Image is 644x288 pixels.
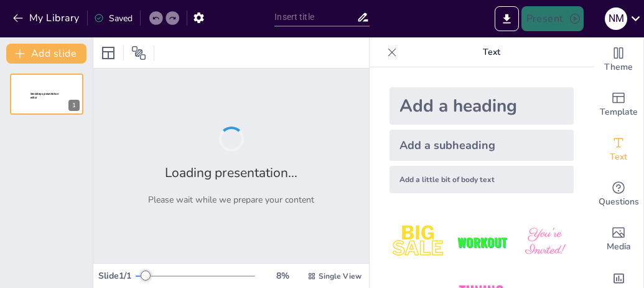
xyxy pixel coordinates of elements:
[610,150,627,164] span: Text
[98,270,136,282] div: Slide 1 / 1
[600,105,638,119] span: Template
[165,164,297,181] h2: Loading presentation...
[390,213,447,271] img: 1.jpeg
[516,213,574,271] img: 3.jpeg
[521,6,584,31] button: Present
[599,195,639,209] span: Questions
[10,74,83,115] div: 1
[402,37,581,67] p: Text
[390,130,574,161] div: Add a subheading
[605,7,627,30] div: N M
[495,6,519,31] button: Export to PowerPoint
[390,87,574,125] div: Add a heading
[452,213,510,271] img: 2.jpeg
[6,44,86,64] button: Add slide
[390,166,574,193] div: Add a little bit of body text
[594,127,643,172] div: Add text boxes
[94,12,133,24] div: Saved
[594,217,643,262] div: Add images, graphics, shapes or video
[148,194,314,206] p: Please wait while we prepare your content
[131,46,146,60] span: Position
[30,92,58,99] span: Sendsteps presentation editor
[9,8,85,28] button: My Library
[274,8,357,26] input: Insert title
[604,60,633,74] span: Theme
[605,6,627,31] button: N M
[594,82,643,127] div: Add ready made slides
[594,37,643,82] div: Change the overall theme
[68,100,80,111] div: 1
[594,172,643,217] div: Get real-time input from your audience
[268,270,297,282] div: 8 %
[607,240,631,254] span: Media
[98,43,118,63] div: Layout
[319,271,362,281] span: Single View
